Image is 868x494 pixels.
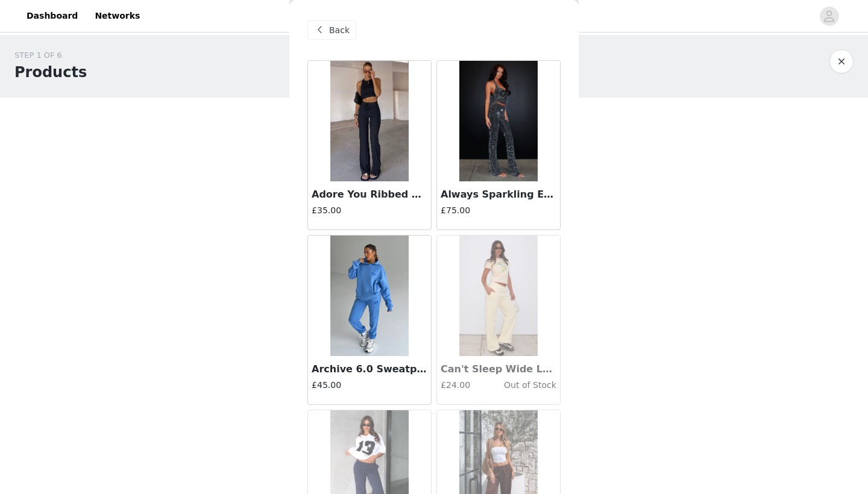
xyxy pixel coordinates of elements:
[479,379,556,392] h4: Out of Stock
[312,379,427,392] h4: £45.00
[312,362,427,377] h3: Archive 6.0 Sweatpants Blueberry
[330,236,409,356] img: Archive 6.0 Sweatpants Blueberry
[19,2,85,30] a: Dashboard
[87,2,147,30] a: Networks
[14,61,87,83] h1: Products
[823,7,835,26] div: avatar
[441,379,479,392] h4: £24.00
[312,204,427,217] h4: £35.00
[441,187,556,202] h3: Always Sparkling Embellished Pants Black
[459,61,538,181] img: Always Sparkling Embellished Pants Black
[441,362,556,377] h3: Can't Sleep Wide Leg Sweatpants Butter
[329,24,350,37] span: Back
[14,49,87,61] div: STEP 1 OF 6
[330,61,409,181] img: Adore You Ribbed Pants Black
[441,204,556,217] h4: £75.00
[459,236,538,356] img: Can't Sleep Wide Leg Sweatpants Butter
[312,187,427,202] h3: Adore You Ribbed Pants Black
